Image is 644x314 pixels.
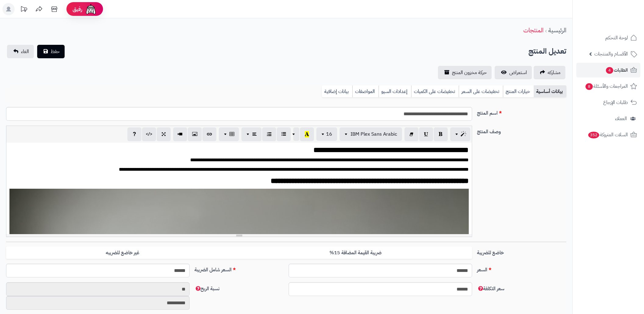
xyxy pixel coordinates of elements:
[73,5,82,13] span: رفيق
[576,30,640,45] a: لوحة التحكم
[615,114,627,123] span: العملاء
[576,111,640,126] a: العملاء
[534,85,566,98] a: بيانات أساسية
[194,285,219,292] span: نسبة الربح
[576,79,640,94] a: المراجعات والأسئلة8
[576,63,640,77] a: الطلبات4
[548,26,566,35] a: الرئيسية
[6,247,239,259] label: غير خاضع للضريبه
[239,247,472,259] label: ضريبة القيمة المضافة 15%
[326,130,332,138] span: 16
[606,67,613,74] span: 4
[438,66,492,79] a: حركة مخزون المنتج
[379,85,411,98] a: إعدادات السيو
[37,45,65,58] button: حفظ
[21,48,29,55] span: الغاء
[350,130,397,138] span: IBM Plex Sans Arabic
[475,247,569,256] label: خاضع للضريبة
[594,50,628,58] span: الأقسام والمنتجات
[340,127,402,141] button: IBM Plex Sans Arabic
[509,69,527,76] span: استعراض
[576,127,640,142] a: السلات المتروكة352
[475,107,569,117] label: اسم المنتج
[459,85,503,98] a: تخفيضات على السعر
[316,127,337,141] button: 16
[352,85,379,98] a: المواصفات
[475,264,569,273] label: السعر
[585,82,628,91] span: المراجعات والأسئلة
[16,3,31,17] a: تحديثات المنصة
[495,66,532,79] a: استعراض
[411,85,459,98] a: تخفيضات على الكميات
[603,98,628,107] span: طلبات الإرجاع
[7,45,34,58] a: الغاء
[588,132,599,138] span: 352
[605,34,628,42] span: لوحة التحكم
[548,69,560,76] span: مشاركه
[452,69,487,76] span: حركة مخزون المنتج
[603,17,638,30] img: logo-2.png
[477,285,504,292] span: سعر التكلفة
[576,95,640,110] a: طلبات الإرجاع
[475,126,569,135] label: وصف المنتج
[588,130,628,139] span: السلات المتروكة
[605,66,628,74] span: الطلبات
[51,48,60,55] span: حفظ
[322,85,352,98] a: بيانات إضافية
[585,83,593,90] span: 8
[523,26,543,35] a: المنتجات
[85,3,97,15] img: ai-face.png
[528,45,566,58] h2: تعديل المنتج
[503,85,534,98] a: خيارات المنتج
[192,264,286,273] label: السعر شامل الضريبة
[534,66,565,79] a: مشاركه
